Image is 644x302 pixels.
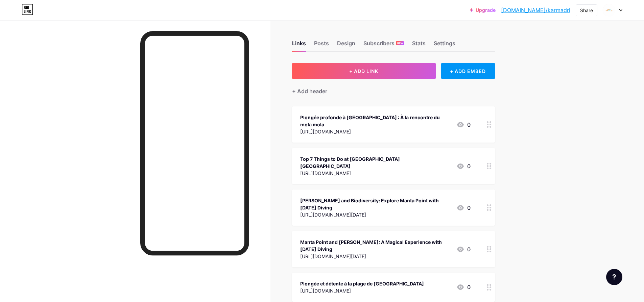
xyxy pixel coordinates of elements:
[300,211,451,218] div: [URL][DOMAIN_NAME][DATE]
[456,162,471,170] div: 0
[314,39,329,51] div: Posts
[470,7,496,13] a: Upgrade
[300,114,451,128] div: Plongée profonde à [GEOGRAPHIC_DATA] : À la rencontre du mola mola
[602,4,615,17] img: Karma Driving & Yoga
[456,204,471,212] div: 0
[412,39,426,51] div: Stats
[501,6,570,14] a: [DOMAIN_NAME]/karmadri
[434,39,455,51] div: Settings
[363,39,404,51] div: Subscribers
[300,238,451,253] div: Manta Point and [PERSON_NAME]: A Magical Experience with [DATE] Diving
[349,68,378,74] span: + ADD LINK
[292,63,436,79] button: + ADD LINK
[456,121,471,129] div: 0
[300,197,451,211] div: [PERSON_NAME] and Biodiversity: Explore Manta Point with [DATE] Diving
[300,128,451,135] div: [URL][DOMAIN_NAME]
[456,245,471,253] div: 0
[456,283,471,291] div: 0
[441,63,495,79] div: + ADD EMBED
[292,87,327,95] div: + Add header
[300,253,451,260] div: [URL][DOMAIN_NAME][DATE]
[397,41,403,45] span: NEW
[300,170,451,177] div: [URL][DOMAIN_NAME]
[580,7,593,14] div: Share
[337,39,355,51] div: Design
[292,39,306,51] div: Links
[300,287,424,294] div: [URL][DOMAIN_NAME]
[300,280,424,287] div: Plongée et détente à la plage de [GEOGRAPHIC_DATA]
[300,155,451,170] div: Top 7 Things to Do at [GEOGRAPHIC_DATA] [GEOGRAPHIC_DATA]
